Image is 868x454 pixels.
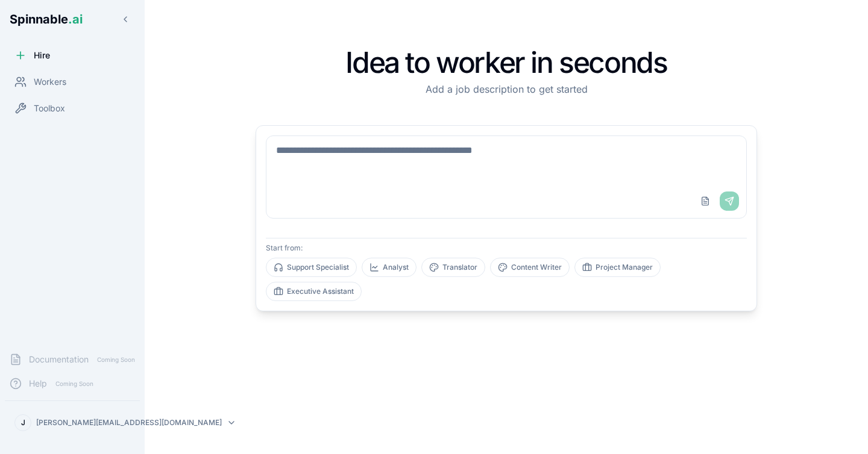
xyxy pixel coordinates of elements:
[34,76,66,88] span: Workers
[574,258,661,277] button: Project Manager
[36,418,222,428] p: [PERSON_NAME][EMAIL_ADDRESS][DOMAIN_NAME]
[266,258,357,277] button: Support Specialist
[256,48,757,77] h1: Idea to worker in seconds
[34,49,50,61] span: Hire
[266,243,747,253] p: Start from:
[362,258,417,277] button: Analyst
[52,378,97,390] span: Coming Soon
[10,12,83,26] span: Spinnable
[256,82,757,96] p: Add a job description to get started
[34,102,65,114] span: Toolbox
[29,378,47,390] span: Help
[21,418,25,428] span: J
[266,282,362,301] button: Executive Assistant
[421,258,485,277] button: Translator
[490,258,570,277] button: Content Writer
[29,353,89,365] span: Documentation
[93,354,139,365] span: Coming Soon
[10,411,135,435] button: J[PERSON_NAME][EMAIL_ADDRESS][DOMAIN_NAME]
[68,12,83,26] span: .ai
